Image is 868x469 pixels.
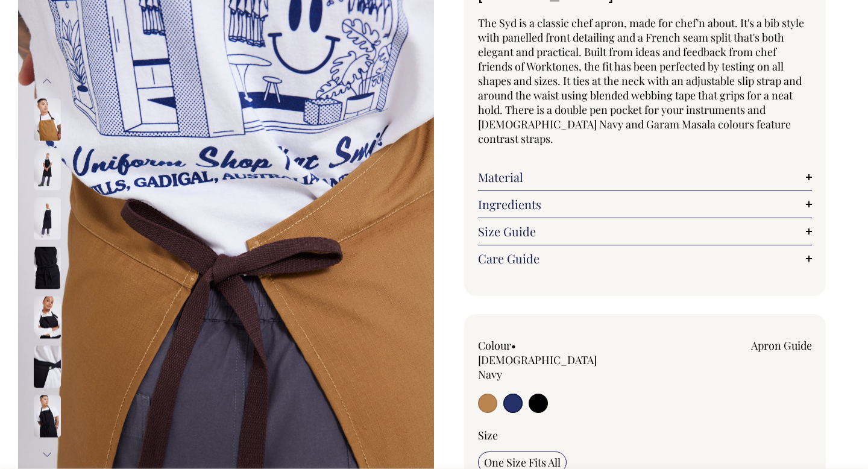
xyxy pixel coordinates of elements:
a: Apron Guide [751,338,812,353]
img: black [34,148,61,190]
a: Care Guide [478,251,812,266]
img: black [34,296,61,338]
img: black [34,197,61,239]
div: Size [478,428,812,442]
span: The Syd is a classic chef apron, made for chef'n about. It's a bib style with panelled front deta... [478,16,804,146]
div: Colour [478,338,612,382]
a: Size Guide [478,224,812,239]
a: Ingredients [478,197,812,212]
span: • [511,338,516,353]
button: Next [38,441,56,468]
button: Previous [38,68,56,95]
img: black [34,345,61,388]
a: Material [478,170,812,184]
img: black [34,247,61,289]
img: garam-masala [34,98,61,140]
img: black [34,395,61,437]
label: [DEMOGRAPHIC_DATA] Navy [478,353,597,382]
